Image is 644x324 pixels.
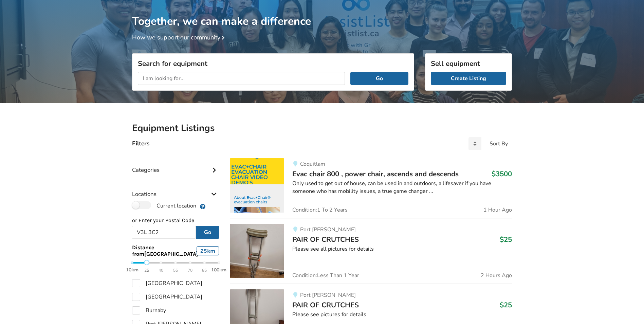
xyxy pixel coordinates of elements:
span: Distance from [GEOGRAPHIC_DATA] [132,244,198,257]
button: Go [196,226,219,239]
a: mobility-evac chair 800 , power chair, ascends and descendsCoquitlamEvac chair 800 , power chair,... [230,158,512,218]
button: Go [350,72,408,85]
span: Condition: Less Than 1 Year [292,273,359,278]
a: How we support our community [132,33,227,41]
h3: $3500 [492,169,512,178]
img: mobility-pair of crutches [230,224,284,278]
span: 55 [173,267,178,274]
label: Burnaby [132,306,166,314]
span: Port [PERSON_NAME] [300,291,356,299]
span: 70 [188,267,192,274]
span: Evac chair 800 , power chair, ascends and descends [292,169,459,179]
strong: 100km [211,267,226,273]
span: PAIR OF CRUTCHES [292,300,359,310]
a: mobility-pair of crutches Port [PERSON_NAME]PAIR OF CRUTCHES$25Please see all pictures for detail... [230,218,512,284]
label: [GEOGRAPHIC_DATA] [132,293,202,301]
a: Create Listing [431,72,506,85]
label: Current location [132,201,196,210]
div: Sort By [490,141,508,146]
h3: Search for equipment [138,59,408,68]
span: 1 Hour Ago [483,207,512,213]
div: Only used to get out of house, can be used in and outdoors, a lifesaver if you have someone who h... [292,180,512,195]
h3: Sell equipment [431,59,506,68]
label: [GEOGRAPHIC_DATA] [132,279,202,287]
div: 25 km [197,246,219,255]
span: Port [PERSON_NAME] [300,226,356,233]
input: I am looking for... [138,72,345,85]
p: or Enter your Postal Code [132,217,219,224]
span: 25 [144,267,149,274]
h4: Filters [132,140,149,147]
h3: $25 [500,235,512,244]
div: Please see pictures for details [292,311,512,319]
div: Locations [132,177,219,201]
span: PAIR OF CRUTCHES [292,235,359,244]
img: mobility-evac chair 800 , power chair, ascends and descends [230,158,284,213]
span: Coquitlam [300,160,325,168]
div: Please see all pictures for details [292,245,512,253]
h3: $25 [500,301,512,309]
span: Condition: 1 To 2 Years [292,207,348,213]
strong: 10km [126,267,139,273]
span: 2 Hours Ago [481,273,512,278]
div: Categories [132,153,219,177]
h2: Equipment Listings [132,122,512,134]
span: 85 [202,267,207,274]
input: Post Code [132,226,196,239]
span: 40 [159,267,163,274]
